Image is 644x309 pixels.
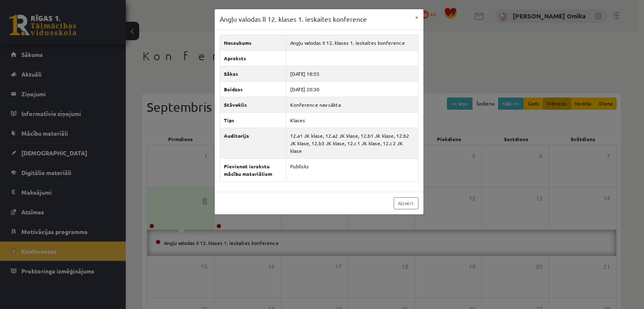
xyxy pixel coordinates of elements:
td: [DATE] 18:55 [286,66,418,81]
td: Konference nav sākta [286,97,418,112]
td: Klases [286,112,418,128]
th: Stāvoklis [220,97,286,112]
td: Angļu valodas II 12. klases 1. ieskaites konference [286,35,418,50]
td: Publisks [286,158,418,181]
th: Auditorija [220,128,286,158]
td: 12.a1 JK klase, 12.a2 JK klase, 12.b1 JK klase, 12.b2 JK klase, 12.b3 JK klase, 12.c1 JK klase, 1... [286,128,418,158]
th: Pievienot ierakstu mācību materiāliem [220,158,286,181]
th: Beidzas [220,81,286,97]
th: Apraksts [220,50,286,66]
th: Tips [220,112,286,128]
a: Aizvērt [394,197,418,209]
td: [DATE] 20:30 [286,81,418,97]
h3: Angļu valodas II 12. klases 1. ieskaites konference [220,14,367,24]
th: Sākas [220,66,286,81]
button: × [410,9,423,25]
th: Nosaukums [220,35,286,50]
